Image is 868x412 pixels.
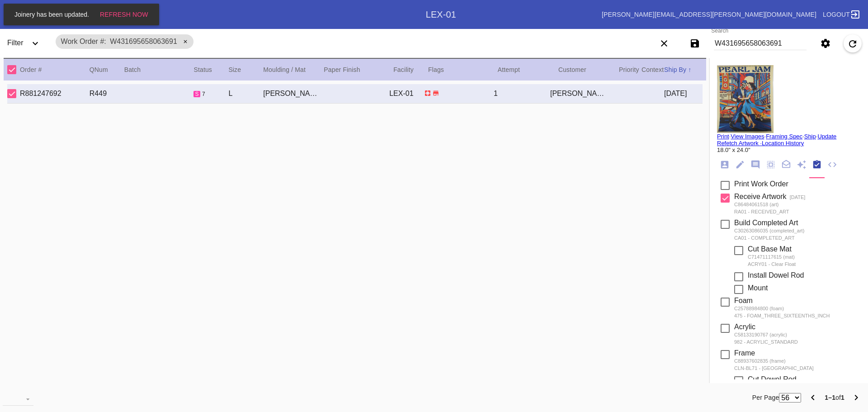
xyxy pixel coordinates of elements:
[734,245,796,268] md-checkbox: Cut Base Mat C71471117615 (mat) ACRY01 - Clear Float
[734,284,768,293] md-checkbox: Mount
[426,9,456,20] div: LEX-01
[847,388,865,407] button: Next Page
[7,39,24,47] span: Filter
[12,11,92,18] span: Joinery has been updated.
[389,90,424,98] div: LEX-01
[790,194,806,200] span: by
[734,349,755,357] span: Frame
[717,65,774,133] img: c_inside,w_600,h_600.auto
[193,64,228,75] div: Status
[734,357,814,372] div: C88937602835 (frame) CLN-BL71 - [GEOGRAPHIC_DATA]
[721,323,798,346] md-checkbox: Acrylic C58133190767 (acrylic) 982 - ACRYLIC_STANDARD
[97,6,151,23] button: Refresh Now
[664,66,686,73] span: Ship By
[825,394,835,401] b: 1–1
[20,64,90,75] div: Order #
[762,140,804,147] a: Location History
[26,34,44,52] button: Expand
[748,245,792,253] span: Cut Base Mat
[721,349,814,372] md-checkbox: Frame C88937602835 (frame) CLN-BL71 - Bolton
[686,34,704,52] button: Save filters
[498,64,558,75] div: Attempt
[110,38,177,45] span: W431695658063691
[734,297,753,304] span: Foam
[734,180,788,188] span: Print Work Order
[734,271,804,280] md-checkbox: Install Dowel Rod
[195,91,198,97] span: s
[21,5,426,24] div: Work OrdersExpand
[750,160,760,170] ng-md-icon: Notes
[193,91,200,97] span: Started
[20,90,90,98] div: R881247692
[721,219,804,242] md-checkbox: Build Completed Art C30263086035 (completed_art) CA01 - COMPLETED_ART
[3,392,33,406] md-select: download-file: Download...
[558,64,619,75] div: Customer
[734,193,787,200] span: Receive Artwork
[721,297,830,319] md-checkbox: Foam C25788984800 (foam) 475 - FOAM_THREE_SIXTEENTHS_INCH
[61,38,106,45] span: Work Order #
[7,84,703,104] div: Select Work OrderR881247692R449Started 7 workflow steps remainingL[PERSON_NAME] / No MatLEX-011[P...
[602,11,816,18] a: [PERSON_NAME][EMAIL_ADDRESS][PERSON_NAME][DOMAIN_NAME]
[7,88,21,99] md-checkbox: Select Work Order
[781,160,791,170] ng-md-icon: Package Note
[428,64,498,75] div: Flags
[734,323,755,331] span: Acrylic
[827,160,837,170] ng-md-icon: JSON Files
[823,11,850,18] span: Logout
[804,388,822,407] button: Previous Page
[619,64,642,75] div: Priority
[844,34,862,52] button: Refresh
[202,91,205,97] span: 7 workflow steps remaining
[734,227,804,242] div: C30263086035 (completed_art) CA01 - COMPLETED_ART
[752,392,779,403] label: Per Page
[735,160,745,170] ng-md-icon: Work Order Fields
[817,133,836,140] a: Update
[100,11,148,18] span: Refresh Now
[664,90,703,98] div: [DATE]
[812,160,822,170] ng-md-icon: Workflow
[90,90,124,98] div: R449
[717,133,861,153] div: · · · ·
[90,64,124,75] div: QNum
[797,160,807,170] ng-md-icon: Add Ons
[766,133,802,140] a: Framing Spec
[228,66,241,73] span: Size
[393,64,428,75] div: Facility
[717,147,861,153] div: 18.0" x 24.0"
[734,375,809,398] md-checkbox: Cut Dowel Rod C71910032357 (dowel_rod) DR-BLK - Black Dowel Rod
[4,31,51,56] div: FilterExpand
[263,90,320,98] div: [PERSON_NAME] / No Mat
[825,392,844,403] div: of
[228,90,263,98] div: L
[263,64,324,75] div: Moulding / Mat
[659,43,670,50] ng-md-icon: Clear filters
[748,253,796,268] div: C71471117615 (mat) ACRY01 - Clear Float
[655,34,673,52] button: Clear filters
[816,34,835,52] button: Settings
[688,66,691,73] span: ↑
[717,140,762,147] a: Refetch Artwork ·
[124,64,194,75] div: Batch
[432,89,439,97] span: Ship to Store
[820,6,861,23] a: Logout
[324,64,393,75] div: Paper Finish
[734,331,798,346] div: C58133190767 (acrylic) 982 - ACRYLIC_STANDARD
[748,375,797,383] span: Cut Dowel Rod
[734,219,798,227] span: Build Completed Art
[228,64,263,75] div: Size
[202,91,205,97] span: 7
[721,193,805,215] md-checkbox: Receive Artwork 4 days ago C86484061518 (art) RA01 - RECEIVED_ART
[841,394,844,401] b: 1
[550,90,607,98] div: [PERSON_NAME]
[494,90,550,98] div: 1
[619,66,639,73] span: Priority
[642,64,664,75] div: Context
[734,305,830,319] div: C25788984800 (foam) 475 - FOAM_THREE_SIXTEENTHS_INCH
[748,271,804,279] span: Install Dowel Rod
[721,180,788,189] md-checkbox: Print Work Order
[720,160,730,170] ng-md-icon: Order Info
[734,201,805,215] div: C86484061518 (art) RA01 - RECEIVED_ART
[664,64,703,75] div: Ship By ↑
[731,133,764,140] a: View Images
[717,133,729,140] a: Print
